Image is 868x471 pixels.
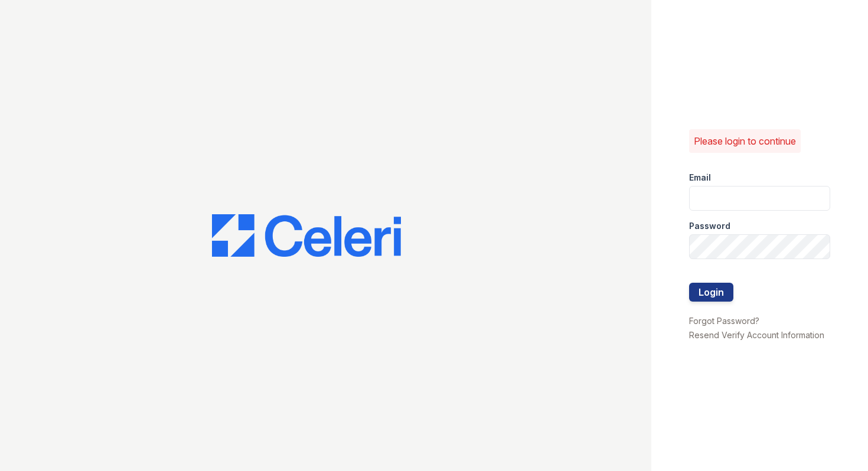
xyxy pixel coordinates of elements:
[689,172,711,184] label: Email
[212,214,401,257] img: CE_Logo_Blue-a8612792a0a2168367f1c8372b55b34899dd931a85d93a1a3d3e32e68fde9ad4.png
[689,283,733,302] button: Login
[689,330,824,340] a: Resend Verify Account Information
[689,220,730,232] label: Password
[689,316,759,326] a: Forgot Password?
[694,134,796,148] p: Please login to continue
